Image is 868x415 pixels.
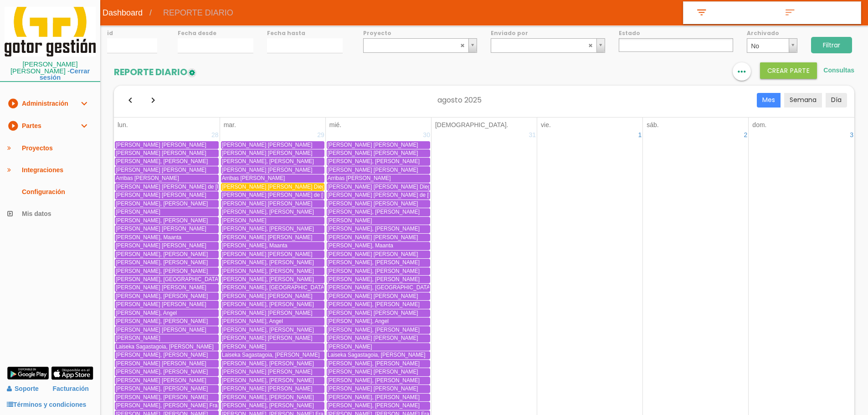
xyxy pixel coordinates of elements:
span: [PERSON_NAME], [PERSON_NAME] [116,268,208,274]
a: [PERSON_NAME] [PERSON_NAME] [115,225,219,233]
a: [PERSON_NAME] [327,217,430,225]
span: Arribas [PERSON_NAME] [116,175,179,181]
span: [PERSON_NAME], [PERSON_NAME] [222,301,314,307]
a: [PERSON_NAME], [PERSON_NAME] [221,259,324,266]
img: edit-1.png [187,68,196,77]
span: [PERSON_NAME], Maanta [116,234,181,241]
a: [PERSON_NAME], [PERSON_NAME] [115,200,219,208]
span: [PERSON_NAME] [PERSON_NAME] [222,200,313,207]
a: [PERSON_NAME], Maanta [115,234,219,241]
span: [PERSON_NAME], [PERSON_NAME] [328,268,420,274]
span: [PERSON_NAME] [PERSON_NAME] [328,369,418,375]
a: No [747,38,797,53]
span: [PERSON_NAME] [PERSON_NAME] [328,142,418,148]
span: [PERSON_NAME], [PERSON_NAME] Francisco [116,402,233,409]
span: [PERSON_NAME] [PERSON_NAME] [116,242,206,249]
a: 1 [637,129,642,140]
label: Estado [619,29,733,37]
a: [PERSON_NAME], [PERSON_NAME] [221,301,324,308]
button: Día [826,93,847,108]
a: [PERSON_NAME], [PERSON_NAME] [221,394,324,401]
a: [PERSON_NAME], [PERSON_NAME] [115,368,219,376]
a: [PERSON_NAME] [PERSON_NAME] [327,200,430,208]
h2: REPORTE DIARIO [114,67,196,77]
a: [PERSON_NAME] [PERSON_NAME] de [PERSON_NAME] [115,183,219,191]
a: [PERSON_NAME], [PERSON_NAME] [221,360,324,368]
a: [PERSON_NAME], [GEOGRAPHIC_DATA] [327,284,430,292]
a: [PERSON_NAME] [PERSON_NAME] Diego [327,183,430,191]
span: [PERSON_NAME], Maanta [328,242,393,249]
label: Fecha desde [178,29,253,37]
span: [PERSON_NAME], [PERSON_NAME] [328,259,420,266]
a: [PERSON_NAME] [PERSON_NAME] [115,326,219,334]
a: [PERSON_NAME] [PERSON_NAME] [221,385,324,393]
a: Laiseka Sagastagoia, [PERSON_NAME] [221,351,324,359]
a: Soporte [7,385,39,392]
span: [PERSON_NAME] [PERSON_NAME] [116,327,206,333]
span: [PERSON_NAME] [PERSON_NAME] [222,150,313,156]
a: [PERSON_NAME], Angel [221,318,324,325]
a: [PERSON_NAME] [221,217,324,225]
span: Arribas [PERSON_NAME] [328,175,391,181]
a: [PERSON_NAME], [PERSON_NAME] [327,259,430,266]
a: [PERSON_NAME], [PERSON_NAME] [327,301,430,308]
span: [PERSON_NAME] [PERSON_NAME] [222,142,313,148]
i: filter_list [694,7,709,19]
span: [PERSON_NAME] [328,217,372,224]
label: Enviado por [491,29,605,37]
a: Arribas [PERSON_NAME] [327,174,430,182]
span: [PERSON_NAME], [PERSON_NAME] [116,217,208,224]
a: [PERSON_NAME] [PERSON_NAME] [221,166,324,174]
span: [PERSON_NAME], [PERSON_NAME] [116,352,208,358]
a: [PERSON_NAME] [PERSON_NAME] [221,334,324,342]
span: [PERSON_NAME] [PERSON_NAME] [222,234,313,241]
a: [PERSON_NAME], [PERSON_NAME] [221,158,324,165]
a: [PERSON_NAME], [PERSON_NAME] [221,402,324,410]
i: expand_more [78,92,89,114]
a: [PERSON_NAME], [PERSON_NAME] [115,158,219,165]
span: [PERSON_NAME] [PERSON_NAME] de [PERSON_NAME] [222,192,366,198]
span: [PERSON_NAME] [PERSON_NAME] [328,200,418,207]
a: [PERSON_NAME] [PERSON_NAME] [221,200,324,208]
a: [PERSON_NAME], [PERSON_NAME] [327,360,430,368]
a: [PERSON_NAME], [PERSON_NAME] [221,267,324,275]
span: [PERSON_NAME], [PERSON_NAME] [116,158,208,164]
span: [PERSON_NAME], [PERSON_NAME] [116,369,208,375]
a: Facturación [53,381,89,397]
a: [PERSON_NAME] [PERSON_NAME] [115,149,219,157]
a: [PERSON_NAME] [PERSON_NAME] [221,251,324,258]
a: [PERSON_NAME] [115,208,219,216]
span: [PERSON_NAME] [PERSON_NAME] [328,251,418,257]
span: [PERSON_NAME] [222,343,267,350]
span: Laiseka Sagastagoia, [PERSON_NAME] [116,343,214,350]
span: [PERSON_NAME], [PERSON_NAME] [222,225,314,232]
span: [PERSON_NAME], [PERSON_NAME] [328,209,420,215]
span: [PERSON_NAME] [PERSON_NAME] [328,335,418,341]
input: Filtrar [811,37,852,53]
a: [PERSON_NAME] [PERSON_NAME] [221,149,324,157]
span: [PERSON_NAME], [GEOGRAPHIC_DATA] [222,284,326,291]
span: [PERSON_NAME] [PERSON_NAME] [116,150,206,156]
span: [PERSON_NAME], [PERSON_NAME] [222,327,314,333]
a: [PERSON_NAME], [PERSON_NAME] [327,394,430,401]
a: [PERSON_NAME] [PERSON_NAME] [327,141,430,149]
a: [PERSON_NAME], [PERSON_NAME] [327,267,430,275]
span: sáb. [647,121,658,128]
a: [PERSON_NAME] [PERSON_NAME] [327,368,430,376]
label: Proyecto [363,29,478,37]
label: Fecha hasta [267,29,343,37]
span: [PERSON_NAME], [PERSON_NAME] [222,394,314,400]
span: [PERSON_NAME], [PERSON_NAME] [222,268,314,274]
a: [PERSON_NAME], [PERSON_NAME] [115,394,219,401]
span: [PERSON_NAME], [PERSON_NAME] [328,377,420,384]
a: [PERSON_NAME], Angel [327,318,430,325]
span: No [751,39,785,53]
span: [PERSON_NAME] [PERSON_NAME] de [PERSON_NAME] [116,184,260,190]
a: [PERSON_NAME] [PERSON_NAME] [327,334,430,342]
a: [PERSON_NAME] [PERSON_NAME] [115,141,219,149]
a: [PERSON_NAME], [PERSON_NAME] [327,225,430,233]
span: [PERSON_NAME] [PERSON_NAME] Diego [328,184,434,190]
a: [PERSON_NAME], [PERSON_NAME] [221,276,324,283]
span: [PERSON_NAME] [PERSON_NAME] [328,385,418,392]
span: dom. [752,121,766,128]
